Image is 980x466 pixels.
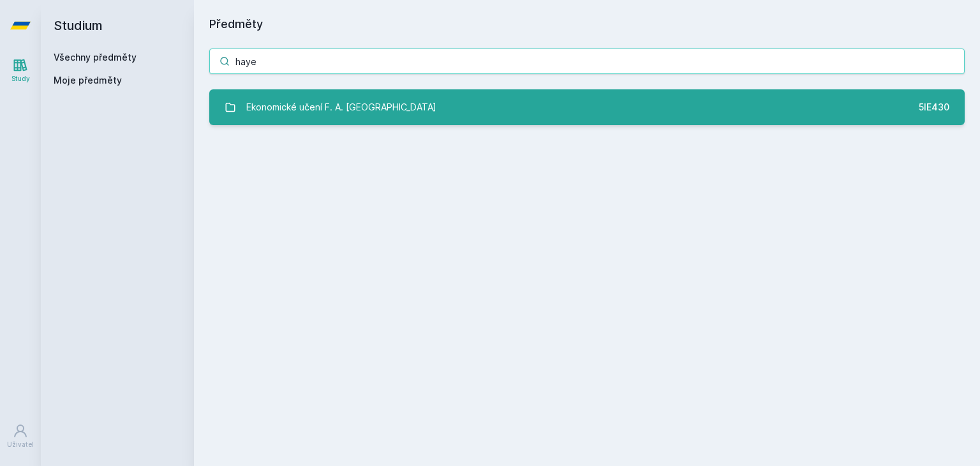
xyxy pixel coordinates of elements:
[919,101,949,114] div: 5IE430
[3,51,38,90] a: Study
[11,74,30,84] div: Study
[246,94,436,120] div: Ekonomické učení F. A. [GEOGRAPHIC_DATA]
[209,49,965,74] input: Název nebo ident předmětu…
[209,89,965,125] a: Ekonomické učení F. A. [GEOGRAPHIC_DATA] 5IE430
[54,74,122,87] span: Moje předměty
[54,52,137,63] a: Všechny předměty
[3,417,38,456] a: Uživatel
[209,15,965,33] h1: Předměty
[7,440,34,449] div: Uživatel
